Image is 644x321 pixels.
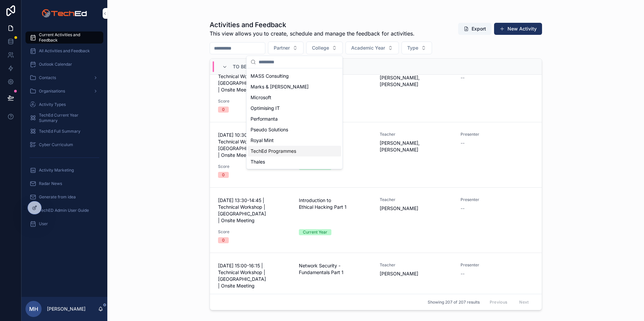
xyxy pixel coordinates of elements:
[251,105,280,112] span: Optimising IT
[380,74,452,88] span: [PERSON_NAME], [PERSON_NAME]
[25,164,103,176] a: Activity Marketing
[380,140,452,153] span: [PERSON_NAME], [PERSON_NAME]
[39,221,48,227] span: User
[210,29,415,38] span: This view allows you to create, schedule and manage the feedback for activities.
[218,197,291,224] span: [DATE] 13:30-14:45 | Technical Workshop | [GEOGRAPHIC_DATA] | Onsite Meeting
[25,139,103,151] a: Cyber Curriculum
[494,23,542,35] button: New Activity
[233,63,276,70] span: To Be Scheduled
[25,125,103,137] a: TechEd Full Summary
[25,178,103,190] a: Radar News
[218,262,291,289] span: [DATE] 15:00-16:15 | Technical Workshop | [GEOGRAPHIC_DATA] | Onsite Meeting
[461,74,465,81] span: --
[461,270,465,277] span: --
[401,42,432,54] button: Select Button
[380,270,452,277] span: [PERSON_NAME]
[25,31,103,44] a: Current Activities and Feedback
[39,32,97,43] span: Current Activities and Feedback
[39,168,74,173] span: Activity Marketing
[299,197,372,210] span: Introduction to Ethical Hacking Part 1
[299,262,372,276] span: Network Security - Fundamentals Part 1
[25,218,103,230] a: User
[303,229,327,235] div: Current Year
[47,306,86,312] p: [PERSON_NAME]
[222,107,225,113] div: 0
[351,45,385,51] span: Academic Year
[39,62,72,67] span: Outlook Calendar
[25,58,103,70] a: Outlook Calendar
[251,83,309,90] span: Marks & [PERSON_NAME]
[39,142,73,147] span: Cyber Curriculum
[210,122,542,188] a: [DATE] 10:30-12:00 | Technical Workshop | [GEOGRAPHIC_DATA] | Onsite MeetingIncident Response - B...
[251,148,296,154] span: TechEd Programmes
[407,45,418,51] span: Type
[251,137,274,144] span: Royal Mint
[39,194,76,200] span: Generate from idea
[39,48,90,54] span: All Activities and Feedback
[25,204,103,216] a: TechED Admin User Guide
[210,57,542,122] a: [DATE] 09:00-10:30 | Technical Workshop | [GEOGRAPHIC_DATA] | Onsite MeetingBasic Linux Investiga...
[210,188,542,253] a: [DATE] 13:30-14:45 | Technical Workshop | [GEOGRAPHIC_DATA] | Onsite MeetingIntroduction to Ethic...
[380,197,452,202] span: Teacher
[222,172,225,178] div: 0
[39,129,80,134] span: TechEd Full Summary
[218,229,291,235] span: Score
[461,132,533,137] span: Presenter
[210,20,415,29] h1: Activities and Feedback
[251,158,265,165] span: Thales
[25,45,103,57] a: All Activities and Feedback
[274,45,290,51] span: Partner
[458,23,491,35] button: Export
[39,208,89,213] span: TechED Admin User Guide
[39,88,65,94] span: Organisations
[21,27,107,239] div: scrollable content
[251,116,278,122] span: Performanta
[39,181,62,186] span: Radar News
[251,126,288,133] span: Pseudo Solutions
[25,72,103,84] a: Contacts
[428,300,480,305] span: Showing 207 of 207 results
[25,99,103,111] a: Activity Types
[461,197,533,202] span: Presenter
[218,66,291,93] span: [DATE] 09:00-10:30 | Technical Workshop | [GEOGRAPHIC_DATA] | Onsite Meeting
[312,45,329,51] span: College
[218,132,291,158] span: [DATE] 10:30-12:00 | Technical Workshop | [GEOGRAPHIC_DATA] | Onsite Meeting
[461,140,465,146] span: --
[39,113,97,123] span: TechEd Current Year Summary
[461,262,533,268] span: Presenter
[218,99,291,104] span: Score
[42,8,87,19] img: App logo
[218,164,291,169] span: Score
[268,42,304,54] button: Select Button
[306,42,343,54] button: Select Button
[29,305,38,313] span: MH
[380,262,452,268] span: Teacher
[39,75,56,80] span: Contacts
[345,42,399,54] button: Select Button
[210,253,542,318] a: [DATE] 15:00-16:15 | Technical Workshop | [GEOGRAPHIC_DATA] | Onsite MeetingNetwork Security - Fu...
[380,132,452,137] span: Teacher
[25,85,103,97] a: Organisations
[251,94,271,101] span: Microsoft
[461,205,465,212] span: --
[247,68,342,169] div: Suggestions
[380,205,452,212] span: [PERSON_NAME]
[25,191,103,203] a: Generate from idea
[25,112,103,124] a: TechEd Current Year Summary
[222,237,225,243] div: 0
[251,73,289,79] span: MASS Consulting
[39,102,66,107] span: Activity Types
